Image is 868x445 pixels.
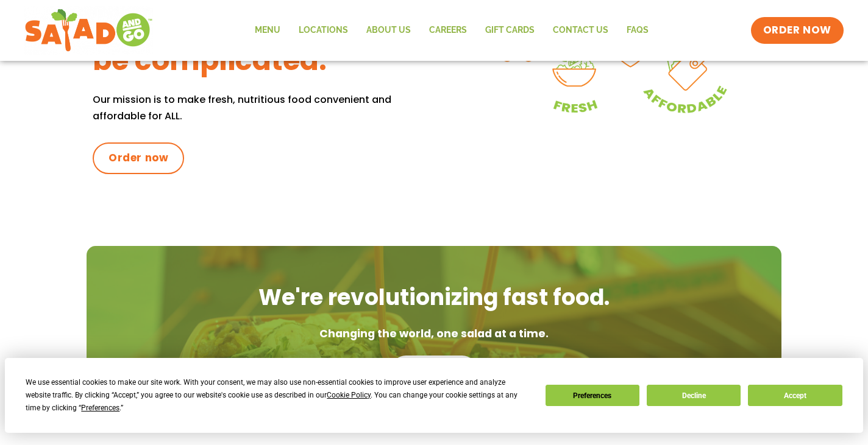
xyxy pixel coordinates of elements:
a: Contact Us [544,16,617,44]
a: FAQs [617,16,658,44]
h2: We're revolutionizing fast food. [99,282,769,313]
a: GIFT CARDS [476,16,544,44]
p: Changing the world, one salad at a time. [99,325,769,343]
span: Cookie Policy [327,391,371,399]
button: Accept [748,385,842,406]
p: Our mission is to make fresh, nutritious food convenient and affordable for ALL. [93,91,434,124]
a: Menu [246,16,290,44]
h3: Good eating shouldn't be complicated. [93,6,434,79]
span: Preferences [81,404,119,412]
a: ORDER NOW [751,17,844,44]
a: Careers [420,16,476,44]
a: About Us [357,16,420,44]
img: new-SAG-logo-768×292 [24,6,153,55]
nav: Menu [246,16,658,44]
a: Locations [290,16,357,44]
div: We use essential cookies to make our site work. With your consent, we may also use non-essential ... [26,376,530,415]
a: Order now [93,142,184,174]
a: Our Story [391,356,477,385]
button: Preferences [546,385,639,406]
span: Order now [108,151,168,166]
button: Decline [647,385,741,406]
span: ORDER NOW [763,23,831,38]
div: Cookie Consent Prompt [5,358,863,433]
